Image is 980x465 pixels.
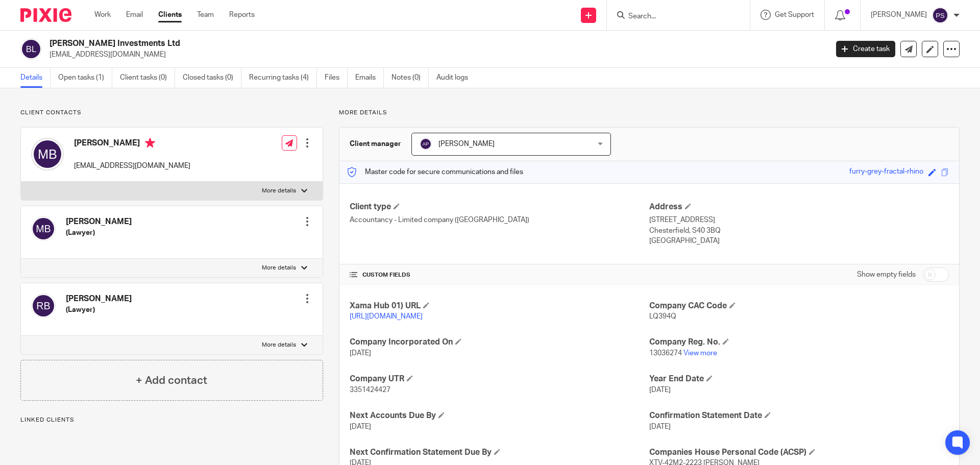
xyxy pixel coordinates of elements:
[775,11,814,18] span: Get Support
[158,10,182,20] a: Clients
[31,216,56,241] img: svg%3E
[438,140,495,148] span: [PERSON_NAME]
[350,301,649,311] h4: Xama Hub 01) URL
[391,68,429,88] a: Notes (0)
[94,10,111,20] a: Work
[249,68,317,88] a: Recurring tasks (4)
[871,10,927,20] p: [PERSON_NAME]
[31,293,56,318] img: svg%3E
[649,236,949,246] p: [GEOGRAPHIC_DATA]
[58,68,112,88] a: Open tasks (1)
[849,166,923,178] div: furry-grey-fractal-rhino
[20,8,71,22] img: Pixie
[350,337,649,348] h4: Company Incorporated On
[145,138,155,148] i: Primary
[649,386,671,394] span: [DATE]
[66,216,132,227] h4: [PERSON_NAME]
[197,10,214,20] a: Team
[350,139,401,149] h3: Client manager
[350,386,390,394] span: 3351424427
[649,350,682,357] span: 13036274
[420,138,432,150] img: svg%3E
[20,416,323,424] p: Linked clients
[136,373,207,388] h4: + Add contact
[932,7,948,23] img: svg%3E
[649,301,949,311] h4: Company CAC Code
[857,270,916,280] label: Show empty fields
[229,10,255,20] a: Reports
[66,305,132,315] h5: (Lawyer)
[347,167,523,177] p: Master code for secure communications and files
[649,215,949,225] p: [STREET_ADDRESS]
[350,423,371,430] span: [DATE]
[183,68,241,88] a: Closed tasks (0)
[350,410,649,421] h4: Next Accounts Due By
[355,68,384,88] a: Emails
[649,337,949,348] h4: Company Reg. No.
[436,68,476,88] a: Audit logs
[120,68,175,88] a: Client tasks (0)
[627,12,719,21] input: Search
[350,313,423,320] a: [URL][DOMAIN_NAME]
[74,161,190,171] p: [EMAIL_ADDRESS][DOMAIN_NAME]
[350,447,649,458] h4: Next Confirmation Statement Due By
[262,264,296,272] p: More details
[350,374,649,384] h4: Company UTR
[50,50,821,60] p: [EMAIL_ADDRESS][DOMAIN_NAME]
[20,68,51,88] a: Details
[66,293,132,304] h4: [PERSON_NAME]
[31,138,64,170] img: svg%3E
[649,313,676,320] span: LQ394Q
[350,215,649,225] p: Accountancy - Limited company ([GEOGRAPHIC_DATA])
[20,109,323,117] p: Client contacts
[649,410,949,421] h4: Confirmation Statement Date
[350,271,649,279] h4: CUSTOM FIELDS
[262,187,296,195] p: More details
[126,10,143,20] a: Email
[74,138,190,151] h4: [PERSON_NAME]
[339,109,960,117] p: More details
[836,41,895,57] a: Create task
[350,350,371,357] span: [DATE]
[683,350,717,357] a: View more
[649,202,949,212] h4: Address
[649,226,949,236] p: Chesterfield, S40 3BQ
[649,447,949,458] h4: Companies House Personal Code (ACSP)
[66,228,132,238] h5: (Lawyer)
[649,423,671,430] span: [DATE]
[325,68,348,88] a: Files
[350,202,649,212] h4: Client type
[50,38,667,49] h2: [PERSON_NAME] Investments Ltd
[649,374,949,384] h4: Year End Date
[20,38,42,60] img: svg%3E
[262,341,296,349] p: More details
